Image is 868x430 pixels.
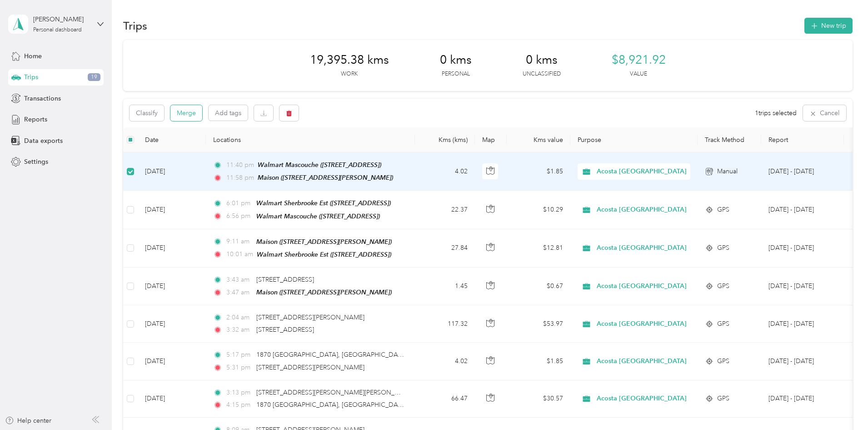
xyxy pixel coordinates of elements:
td: $10.29 [507,191,570,229]
span: GPS [717,205,729,215]
td: Aug 1 - 31, 2025 [761,191,844,229]
td: [DATE] [138,191,206,229]
span: Trips [24,72,38,82]
span: Acosta [GEOGRAPHIC_DATA] [597,394,687,404]
button: Cancel [803,105,846,121]
th: Locations [206,127,415,152]
span: Data exports [24,136,63,146]
span: Acosta [GEOGRAPHIC_DATA] [597,205,687,215]
td: Aug 1 - 31, 2025 [761,229,844,268]
span: [STREET_ADDRESS][PERSON_NAME] [256,314,364,321]
td: [DATE] [138,380,206,418]
span: Walmart Mascouche ([STREET_ADDRESS]) [258,161,381,168]
span: 19,395.38 kms [310,53,389,67]
td: $12.81 [507,229,570,268]
td: [DATE] [138,268,206,305]
th: Map [475,127,507,152]
span: [STREET_ADDRESS] [256,326,314,334]
span: Transactions [24,94,61,103]
span: GPS [717,319,729,329]
span: 4:15 pm [226,400,252,410]
td: $1.85 [507,343,570,380]
span: 19 [88,73,100,81]
td: 4.02 [415,343,475,380]
span: $8,921.92 [612,53,666,67]
p: Value [630,70,647,78]
div: Personal dashboard [33,27,82,33]
div: [PERSON_NAME] [33,15,90,24]
td: [DATE] [138,229,206,268]
span: [STREET_ADDRESS][PERSON_NAME] [256,364,364,371]
th: Kms value [507,127,570,152]
td: [DATE] [138,305,206,343]
th: Purpose [570,127,698,152]
td: $1.85 [507,152,570,191]
span: 1 trips selected [755,108,797,118]
td: $30.57 [507,380,570,418]
span: 9:11 am [226,237,252,247]
span: 3:32 am [226,325,252,335]
th: Report [761,127,844,152]
span: [STREET_ADDRESS][PERSON_NAME][PERSON_NAME] [256,389,415,396]
span: 3:13 pm [226,388,252,398]
td: Aug 1 - 31, 2025 [761,268,844,305]
th: Date [138,127,206,152]
p: Unclassified [523,70,561,78]
span: 0 kms [526,53,558,67]
span: 0 kms [440,53,472,67]
span: 5:31 pm [226,363,252,373]
td: $53.97 [507,305,570,343]
p: Personal [442,70,470,78]
span: Settings [24,157,48,167]
h1: Trips [123,21,147,30]
button: Help center [5,416,51,425]
span: 1870 [GEOGRAPHIC_DATA], [GEOGRAPHIC_DATA] [256,401,407,409]
span: 10:01 am [226,249,253,259]
th: Kms (kms) [415,127,475,152]
span: Acosta [GEOGRAPHIC_DATA] [597,356,687,366]
span: Walmart Mascouche ([STREET_ADDRESS]) [256,212,380,220]
span: 11:58 pm [226,173,254,183]
span: GPS [717,356,729,366]
span: 6:01 pm [226,198,252,208]
span: 5:17 pm [226,350,252,360]
td: Aug 1 - 31, 2025 [761,305,844,343]
iframe: Everlance-gr Chat Button Frame [817,379,868,430]
button: New trip [804,18,853,34]
td: [DATE] [138,343,206,380]
span: 3:47 am [226,288,252,298]
span: Maison ([STREET_ADDRESS][PERSON_NAME]) [256,238,392,245]
td: 1.45 [415,268,475,305]
span: Walmart Sherbrooke Est ([STREET_ADDRESS]) [256,199,391,207]
th: Track Method [698,127,761,152]
td: 22.37 [415,191,475,229]
span: 2:04 am [226,313,252,323]
p: Work [341,70,358,78]
span: Maison ([STREET_ADDRESS][PERSON_NAME]) [256,288,392,296]
td: Aug 1 - 31, 2025 [761,152,844,191]
span: Acosta [GEOGRAPHIC_DATA] [597,167,687,177]
span: 1870 [GEOGRAPHIC_DATA], [GEOGRAPHIC_DATA] [256,351,407,359]
span: Acosta [GEOGRAPHIC_DATA] [597,243,687,253]
span: Home [24,51,42,61]
span: GPS [717,394,729,404]
td: $0.67 [507,268,570,305]
button: Merge [170,105,202,121]
td: Aug 1 - 31, 2025 [761,380,844,418]
span: [STREET_ADDRESS] [256,276,314,283]
span: GPS [717,243,729,253]
td: 117.32 [415,305,475,343]
span: Manual [717,167,738,177]
span: 11:40 pm [226,160,254,170]
td: [DATE] [138,152,206,191]
td: 27.84 [415,229,475,268]
span: Acosta [GEOGRAPHIC_DATA] [597,281,687,291]
button: Add tags [209,105,248,121]
td: 4.02 [415,152,475,191]
span: Maison ([STREET_ADDRESS][PERSON_NAME]) [258,174,393,181]
td: 66.47 [415,380,475,418]
span: Walmart Sherbrooke Est ([STREET_ADDRESS]) [257,251,391,258]
span: Reports [24,115,47,124]
span: Acosta [GEOGRAPHIC_DATA] [597,319,687,329]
